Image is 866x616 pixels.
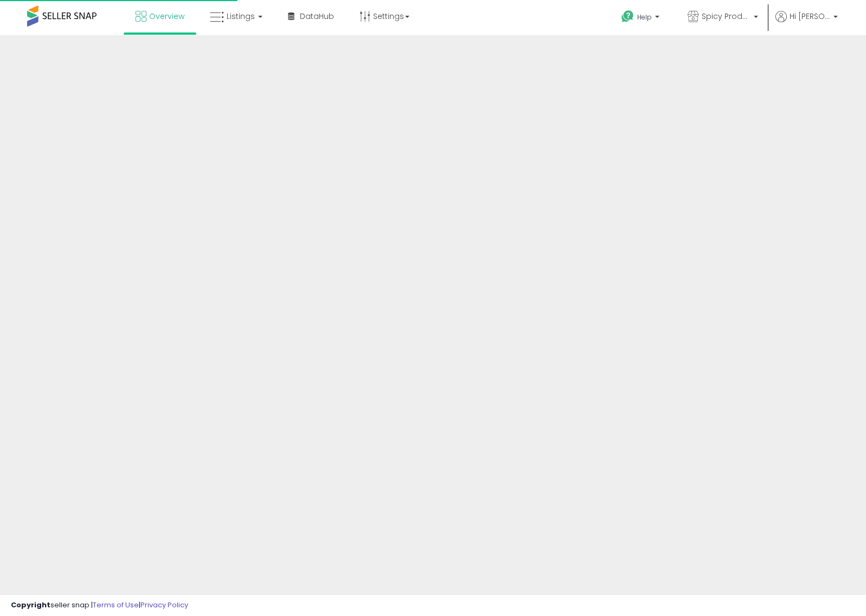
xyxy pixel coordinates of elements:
span: Help [637,12,652,22]
i: Get Help [621,10,634,23]
span: Hi [PERSON_NAME] [790,11,830,22]
span: Listings [227,11,255,22]
a: Help [613,2,670,35]
span: Spicy Products [702,11,750,22]
span: Overview [149,11,184,22]
a: Hi [PERSON_NAME] [775,11,838,35]
span: DataHub [300,11,334,22]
